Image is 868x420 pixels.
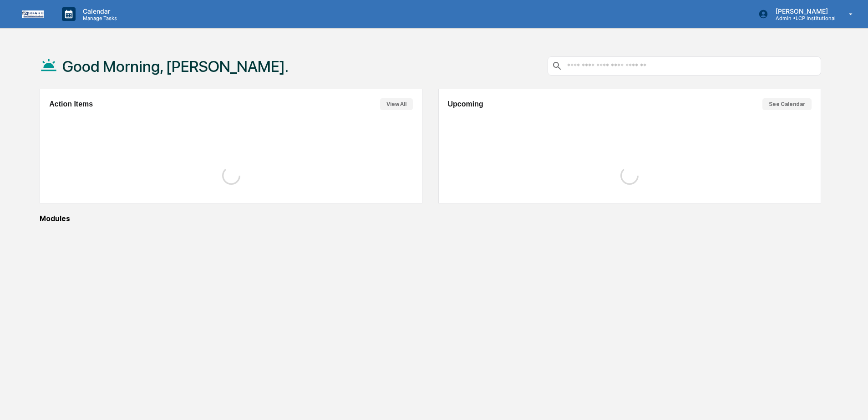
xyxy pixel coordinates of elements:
[768,7,836,15] p: [PERSON_NAME]
[448,100,483,108] h2: Upcoming
[76,7,122,15] p: Calendar
[76,15,122,21] p: Manage Tasks
[49,100,93,108] h2: Action Items
[62,57,289,76] h1: Good Morning, [PERSON_NAME].
[380,98,413,110] button: View All
[22,10,44,17] img: logo
[762,98,812,110] button: See Calendar
[40,214,821,223] div: Modules
[768,15,836,21] p: Admin • LCP Institutional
